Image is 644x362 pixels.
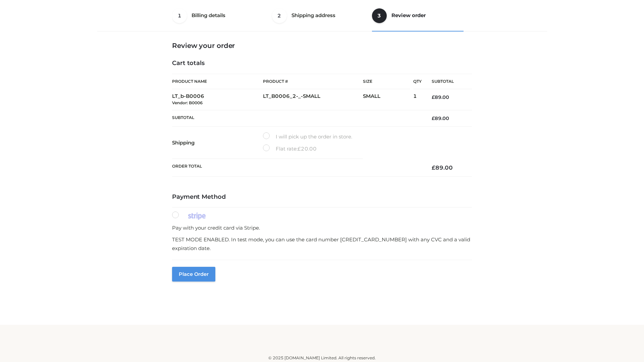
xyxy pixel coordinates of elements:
span: £ [432,115,435,121]
span: £ [432,164,435,171]
h3: Review your order [172,42,472,50]
td: LT_b-B0006 [172,89,263,110]
th: Product Name [172,74,263,89]
th: Size [363,74,410,89]
td: 1 [413,89,422,110]
th: Product # [263,74,363,89]
label: I will pick up the order in store. [263,132,352,141]
span: £ [432,94,435,100]
td: LT_B0006_2-_-SMALL [263,89,363,110]
label: Flat rate: [263,144,317,153]
span: £ [298,145,301,152]
th: Subtotal [422,74,472,89]
th: Subtotal [172,110,422,126]
p: Pay with your credit card via Stripe. [172,224,472,232]
small: Vendor: B0006 [172,100,203,105]
th: Order Total [172,159,422,177]
th: Qty [413,74,422,89]
th: Shipping [172,127,263,159]
h4: Payment Method [172,193,472,201]
p: TEST MODE ENABLED. In test mode, you can use the card number [CREDIT_CARD_NUMBER] with any CVC an... [172,235,472,252]
bdi: 89.00 [432,164,453,171]
bdi: 89.00 [432,94,449,100]
td: SMALL [363,89,413,110]
button: Place order [172,267,215,282]
div: © 2025 [DOMAIN_NAME] Limited. All rights reserved. [100,355,544,361]
bdi: 20.00 [298,145,317,152]
bdi: 89.00 [432,115,449,121]
h4: Cart totals [172,60,472,67]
